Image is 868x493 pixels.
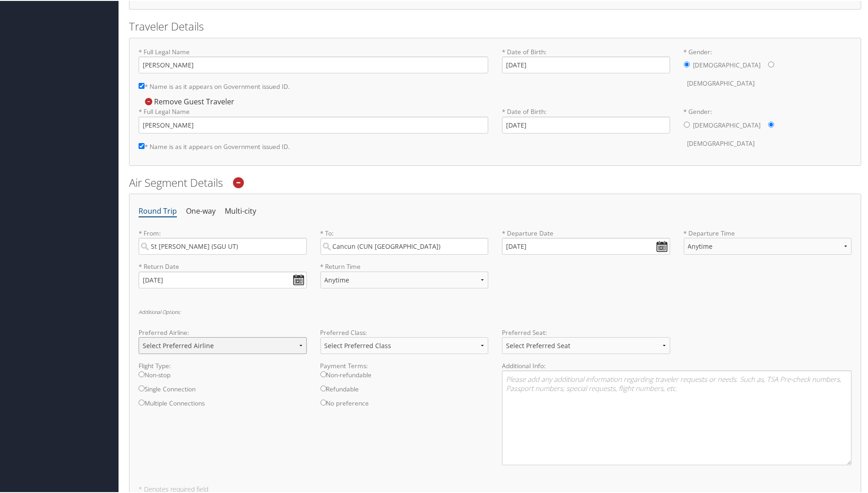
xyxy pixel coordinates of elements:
input: * Gender:[DEMOGRAPHIC_DATA][DEMOGRAPHIC_DATA] [768,121,774,127]
label: Additional Info: [502,360,852,370]
li: Round Trip [139,202,177,219]
label: Non-stop [139,370,307,384]
input: * Gender:[DEMOGRAPHIC_DATA][DEMOGRAPHIC_DATA] [768,61,774,67]
label: * Return Date [139,261,307,270]
label: * Date of Birth: [502,46,670,72]
input: City or Airport Code [139,237,307,254]
label: Multiple Connections [139,398,307,412]
input: * Date of Birth: [502,116,670,133]
label: * Gender: [684,106,852,151]
label: * Full Legal Name [139,46,488,72]
label: * Name is as it appears on Government issued ID. [139,77,290,94]
label: * Departure Date [502,228,670,237]
input: * Full Legal Name [139,56,488,72]
label: Payment Terms: [320,360,489,370]
input: * Name is as it appears on Government issued ID. [139,142,145,148]
li: One-way [186,202,216,219]
input: * Name is as it appears on Government issued ID. [139,82,145,88]
input: Multiple Connections [139,399,145,405]
li: Multi-city [225,202,256,219]
label: Refundable [320,384,489,398]
label: Preferred Seat: [502,327,670,336]
label: [DEMOGRAPHIC_DATA] [687,134,755,151]
input: Refundable [320,385,326,390]
input: * Full Legal Name [139,116,488,133]
select: * Departure Time [684,237,852,254]
label: * To: [320,228,489,254]
label: * Gender: [684,46,852,92]
label: [DEMOGRAPHIC_DATA] [693,56,761,73]
label: * Full Legal Name [139,106,488,132]
input: No preference [320,399,326,405]
label: [DEMOGRAPHIC_DATA] [693,116,761,133]
label: Flight Type: [139,360,307,370]
input: * Gender:[DEMOGRAPHIC_DATA][DEMOGRAPHIC_DATA] [684,121,690,127]
label: * From: [139,228,307,254]
label: * Return Time [320,261,489,270]
label: Preferred Airline: [139,327,307,336]
input: City or Airport Code [320,237,489,254]
div: Remove Guest Traveler [139,96,239,106]
label: Non-refundable [320,370,489,384]
label: Single Connection [139,384,307,398]
label: * Departure Time [684,228,852,261]
input: Single Connection [139,385,145,390]
label: Preferred Class: [320,327,489,336]
label: [DEMOGRAPHIC_DATA] [687,74,755,91]
label: * Date of Birth: [502,106,670,132]
h2: Air Segment Details [129,174,861,190]
input: * Gender:[DEMOGRAPHIC_DATA][DEMOGRAPHIC_DATA] [684,61,690,67]
h6: Additional Options: [139,308,852,313]
input: Non-refundable [320,370,326,376]
h5: * Denotes required field [139,485,852,492]
input: * Date of Birth: [502,56,670,72]
input: MM/DD/YYYY [502,237,670,254]
label: No preference [320,398,489,412]
h2: Traveler Details [129,18,861,33]
input: Non-stop [139,370,145,376]
input: MM/DD/YYYY [139,271,307,288]
label: * Name is as it appears on Government issued ID. [139,137,290,154]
